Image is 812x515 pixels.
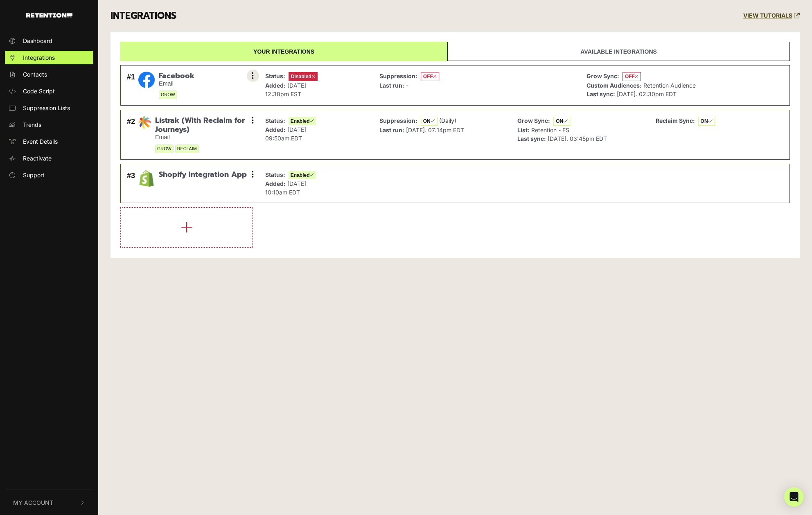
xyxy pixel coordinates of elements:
[175,145,199,153] span: RECLAIM
[155,134,253,141] small: Email
[5,34,93,47] a: Dashboard
[265,82,286,89] strong: Added:
[586,90,615,97] strong: Last sync:
[159,80,194,87] small: Email
[517,135,546,142] strong: Last sync:
[517,117,550,124] strong: Grow Sync:
[623,72,641,81] span: OFF
[265,117,285,124] strong: Status:
[13,498,53,507] span: My Account
[379,82,404,89] strong: Last run:
[421,72,439,81] span: OFF
[138,170,155,187] img: Shopify Integration App
[120,42,447,61] a: Your integrations
[23,104,70,112] span: Suppression Lists
[379,117,417,124] strong: Suppression:
[265,82,306,97] span: [DATE] 12:38pm EST
[23,171,45,179] span: Support
[586,72,619,79] strong: Grow Sync:
[127,72,135,99] div: #1
[439,117,456,124] span: (Daily)
[5,151,93,165] a: Reactivate
[265,180,286,187] strong: Added:
[5,490,93,515] button: My Account
[5,84,93,98] a: Code Script
[138,116,151,129] img: Listrak (With Reclaim for Journeys)
[289,72,318,81] span: Disabled
[265,171,285,178] strong: Status:
[23,154,52,163] span: Reactivate
[159,90,177,99] span: GROW
[23,87,55,95] span: Code Script
[265,72,285,79] strong: Status:
[517,126,530,133] strong: List:
[643,82,696,89] span: Retention Audience
[406,126,464,133] span: [DATE]. 07:14pm EDT
[406,82,408,89] span: -
[617,90,677,97] span: [DATE]. 02:30pm EDT
[379,126,404,133] strong: Last run:
[26,13,72,18] img: Retention.com
[5,68,93,81] a: Contacts
[127,116,135,153] div: #2
[23,53,55,62] span: Integrations
[447,42,790,61] a: Available integrations
[155,145,174,153] span: GROW
[289,117,316,125] span: Enabled
[743,12,800,19] a: VIEW TUTORIALS
[127,170,135,197] div: #3
[784,487,804,507] div: Open Intercom Messenger
[531,126,569,133] span: Retention - FS
[379,72,417,79] strong: Suppression:
[656,117,695,124] strong: Reclaim Sync:
[265,126,286,133] strong: Added:
[289,171,316,179] span: Enabled
[5,168,93,182] a: Support
[155,116,253,134] span: Listrak (With Reclaim for Journeys)
[23,137,58,146] span: Event Details
[553,117,570,126] span: ON
[586,82,642,89] strong: Custom Audiences:
[421,117,438,126] span: ON
[5,51,93,64] a: Integrations
[23,120,41,129] span: Trends
[548,135,607,142] span: [DATE]. 03:45pm EDT
[111,10,176,22] h3: INTEGRATIONS
[138,72,155,88] img: Facebook
[23,36,52,45] span: Dashboard
[159,72,194,81] span: Facebook
[5,118,93,131] a: Trends
[5,101,93,115] a: Suppression Lists
[265,180,306,196] span: [DATE] 10:10am EDT
[5,135,93,148] a: Event Details
[698,117,715,126] span: ON
[159,170,247,179] span: Shopify Integration App
[23,70,47,79] span: Contacts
